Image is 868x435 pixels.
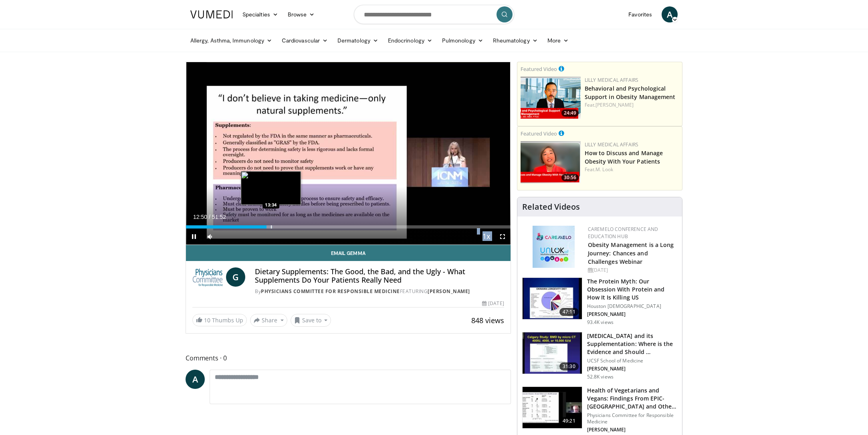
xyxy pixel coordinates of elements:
[521,141,581,183] a: 30:56
[585,166,679,173] div: Feat.
[588,267,676,274] div: [DATE]
[471,316,504,325] span: 848 views
[523,387,582,429] img: 606f2b51-b844-428b-aa21-8c0c72d5a896.150x105_q85_crop-smart_upscale.jpg
[193,214,207,220] span: 12:50
[588,226,658,240] a: CaReMeLO Conference and Education Hub
[585,149,663,165] a: How to Discuss and Manage Obesity With Your Patients
[587,386,677,411] h3: Health of Vegetarians and Vegans: Findings From EPIC-[GEOGRAPHIC_DATA] and Othe…
[587,277,677,301] h3: The Protein Myth: Our Obsession With Protein and How It Is Killing US
[478,229,495,245] button: Playback Rate
[587,319,614,326] p: 93.4K views
[383,32,437,49] a: Endocrinology
[521,77,581,119] a: 24:49
[437,32,488,49] a: Pulmonology
[585,101,679,109] div: Feat.
[190,10,233,18] img: VuMedi Logo
[521,77,581,119] img: ba3304f6-7838-4e41-9c0f-2e31ebde6754.png.150x105_q85_crop-smart_upscale.png
[585,85,676,101] a: Behavioral and Psychological Support in Obesity Management
[561,109,579,117] span: 24:49
[255,267,504,285] h4: Dietary Supplements: The Good, the Bad, and the Ugly - What Supplements Do Your Patients Really Need
[559,362,579,370] span: 31:30
[587,427,677,433] p: [PERSON_NAME]
[662,6,678,22] a: A
[595,166,613,173] a: M. Look
[482,300,504,307] div: [DATE]
[186,353,511,363] span: Comments 0
[204,316,210,324] span: 10
[428,288,470,295] a: [PERSON_NAME]
[495,229,511,245] button: Fullscreen
[238,6,283,22] a: Specialties
[250,314,287,327] button: Share
[226,267,245,287] a: G
[588,241,674,265] a: Obesity Management is a Long Journey: Chances and Challenges Webinar
[521,141,581,183] img: c98a6a29-1ea0-4bd5-8cf5-4d1e188984a7.png.150x105_q85_crop-smart_upscale.png
[241,171,301,205] img: image.jpeg
[209,214,210,220] span: /
[587,366,677,372] p: [PERSON_NAME]
[521,65,557,73] small: Featured Video
[186,245,511,261] a: Email Gemma
[587,311,677,318] p: [PERSON_NAME]
[561,174,579,181] span: 30:56
[587,358,677,364] p: UCSF School of Medicine
[186,225,511,229] div: Progress Bar
[354,5,514,24] input: Search topics, interventions
[202,229,218,245] button: Mute
[291,314,331,327] button: Save to
[186,62,511,245] video-js: Video Player
[186,370,205,389] a: A
[585,77,639,83] a: Lilly Medical Affairs
[333,32,383,49] a: Dermatology
[587,303,677,310] p: Houston [DEMOGRAPHIC_DATA]
[543,32,573,49] a: More
[585,141,639,148] a: Lilly Medical Affairs
[595,101,634,108] a: [PERSON_NAME]
[192,267,223,287] img: Physicians Committee for Responsible Medicine
[186,32,277,49] a: Allergy, Asthma, Immunology
[521,130,557,137] small: Featured Video
[283,6,320,22] a: Browse
[186,229,202,245] button: Pause
[587,332,677,356] h3: [MEDICAL_DATA] and its Supplementation: Where is the Evidence and Should …
[533,226,575,268] img: 45df64a9-a6de-482c-8a90-ada250f7980c.png.150x105_q85_autocrop_double_scale_upscale_version-0.2.jpg
[261,288,400,295] a: Physicians Committee for Responsible Medicine
[255,288,504,295] div: By FEATURING
[488,32,543,49] a: Rheumatology
[522,332,677,380] a: 31:30 [MEDICAL_DATA] and its Supplementation: Where is the Evidence and Should … UCSF School of M...
[192,314,247,326] a: 10 Thumbs Up
[559,417,579,425] span: 49:21
[559,308,579,316] span: 47:11
[523,278,582,320] img: b7b8b05e-5021-418b-a89a-60a270e7cf82.150x105_q85_crop-smart_upscale.jpg
[522,202,580,212] h4: Related Videos
[522,277,677,326] a: 47:11 The Protein Myth: Our Obsession With Protein and How It Is Killing US Houston [DEMOGRAPHIC_...
[523,332,582,374] img: 4bb25b40-905e-443e-8e37-83f056f6e86e.150x105_q85_crop-smart_upscale.jpg
[212,214,226,220] span: 51:52
[624,6,657,22] a: Favorites
[587,374,614,380] p: 52.8K views
[277,32,333,49] a: Cardiovascular
[587,412,677,425] p: Physicians Committee for Responsible Medicine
